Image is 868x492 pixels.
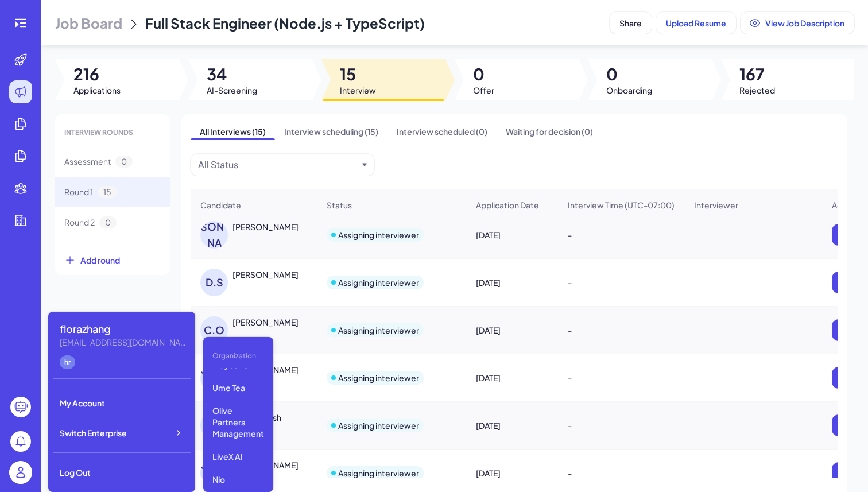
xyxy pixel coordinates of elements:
[467,457,557,489] div: [DATE]
[9,461,32,484] img: user_logo.png
[467,219,557,251] div: [DATE]
[64,216,95,228] span: Round 2
[200,316,228,344] div: C.O
[208,400,269,444] p: Olive Partners Management
[60,427,127,439] span: Switch Enterprise
[340,84,376,96] span: Interview
[476,199,539,211] span: Application Date
[739,84,775,96] span: Rejected
[338,324,419,336] div: Assigning interviewer
[741,12,854,34] button: View Job Description
[338,372,419,383] div: Assigning interviewer
[473,64,494,84] span: 0
[55,119,170,146] div: INTERVIEW ROUNDS
[559,457,684,489] div: -
[60,355,75,369] div: hr
[497,123,602,140] span: Waiting for decision (0)
[606,64,652,84] span: 0
[694,199,738,211] span: Interviewer
[64,156,111,168] span: Assessment
[387,123,497,140] span: Interview scheduled (0)
[53,390,191,416] div: My Account
[338,467,419,479] div: Assigning interviewer
[200,412,228,439] div: A.E
[559,314,684,346] div: -
[473,84,494,96] span: Offer
[200,459,228,487] div: [PERSON_NAME]
[559,219,684,251] div: -
[232,269,299,280] div: Daniel Steinbrook
[200,364,228,392] div: [PERSON_NAME]
[232,316,299,328] div: CHRISTOS OTAROLA
[200,269,228,296] div: D.S
[64,186,93,198] span: Round 1
[656,12,736,34] button: Upload Resume
[198,158,238,172] div: All Status
[198,158,358,172] button: All Status
[666,18,726,28] span: Upload Resume
[115,156,133,168] span: 0
[207,84,257,96] span: AI-Screening
[338,277,419,288] div: Assigning interviewer
[98,186,117,198] span: 15
[559,362,684,394] div: -
[338,229,419,241] div: Assigning interviewer
[559,409,684,441] div: -
[467,362,557,394] div: [DATE]
[208,469,269,490] p: Nio
[60,336,186,348] div: florazhang@joinbrix.com
[207,64,257,84] span: 34
[739,64,775,84] span: 167
[191,123,275,140] span: All Interviews (15)
[568,199,675,211] span: Interview Time (UTC-07:00)
[610,12,652,34] button: Share
[99,216,117,228] span: 0
[55,245,170,275] button: Add round
[53,460,191,485] div: Log Out
[200,199,241,211] span: Candidate
[275,123,387,140] span: Interview scheduling (15)
[208,446,269,467] p: LiveX AI
[765,18,844,28] span: View Job Description
[200,221,228,249] div: [PERSON_NAME]
[832,199,857,211] span: Action
[145,14,425,32] span: Full Stack Engineer (Node.js + TypeScript)
[60,321,186,336] div: florazhang
[55,14,122,32] span: Job Board
[467,314,557,346] div: [DATE]
[73,64,121,84] span: 216
[559,266,684,299] div: -
[606,84,652,96] span: Onboarding
[467,409,557,441] div: [DATE]
[340,64,376,84] span: 15
[208,377,269,398] p: Ume Tea
[619,18,642,28] span: Share
[467,266,557,299] div: [DATE]
[232,221,299,233] div: Johans Ballestar
[327,199,352,211] span: Status
[338,420,419,431] div: Assigning interviewer
[73,84,121,96] span: Applications
[80,254,120,266] span: Add round
[208,346,269,366] div: Organization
